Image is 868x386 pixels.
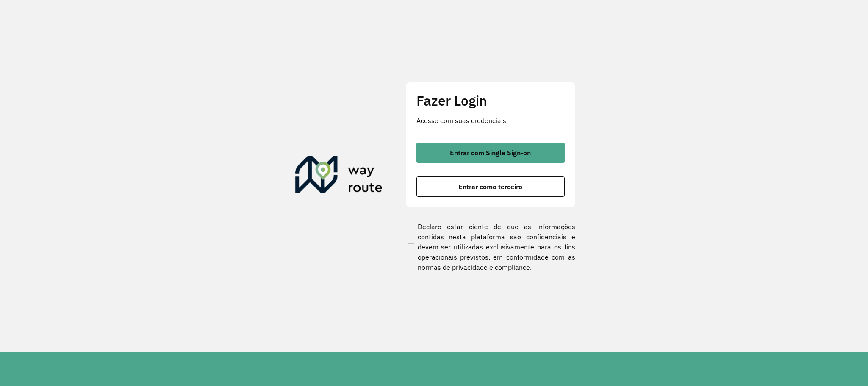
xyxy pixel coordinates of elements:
button: button [416,176,565,197]
h2: Fazer Login [416,92,565,109]
img: Roteirizador AmbevTech [295,156,383,196]
label: Declaro estar ciente de que as informações contidas nesta plataforma são confidenciais e devem se... [406,221,575,272]
button: button [416,143,565,163]
p: Acesse com suas credenciais [416,115,565,126]
span: Entrar como terceiro [458,183,522,190]
span: Entrar com Single Sign-on [450,149,531,156]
